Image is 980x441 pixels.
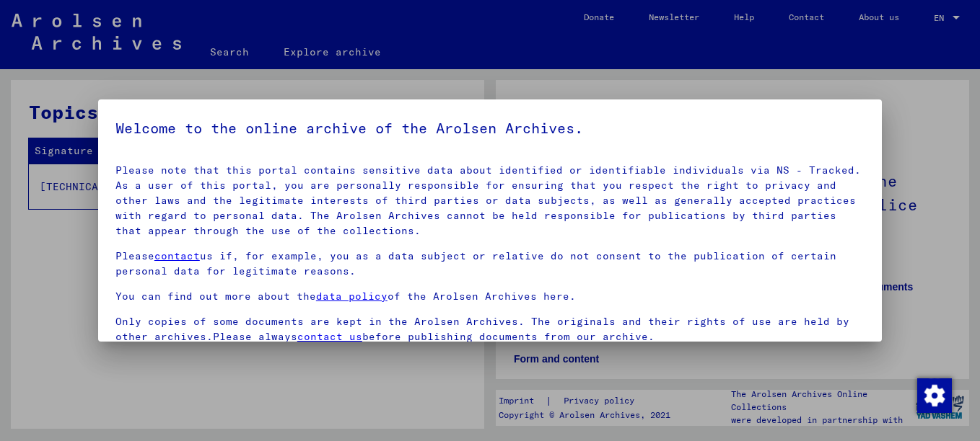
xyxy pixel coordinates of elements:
p: Please note that this portal contains sensitive data about identified or identifiable individuals... [115,163,865,239]
img: Zustimmung ändern [917,378,952,413]
a: contact us [297,330,362,343]
p: Only copies of some documents are kept in the Arolsen Archives. The originals and their rights of... [115,314,865,344]
a: data policy [316,290,388,303]
p: Please us if, for example, you as a data subject or relative do not consent to the publication of... [115,249,865,279]
a: contact [154,249,200,262]
h5: Welcome to the online archive of the Arolsen Archives. [115,117,865,140]
p: You can find out more about the of the Arolsen Archives here. [115,289,865,304]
